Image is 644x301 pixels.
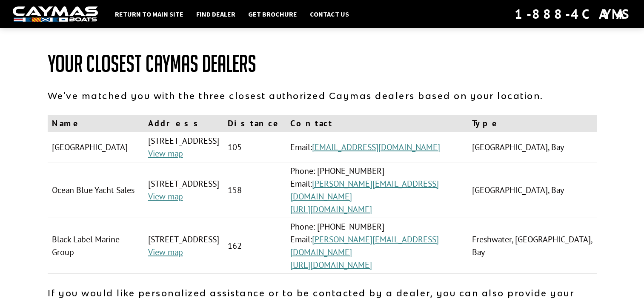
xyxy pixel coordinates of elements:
a: Find Dealer [192,9,240,20]
a: [URL][DOMAIN_NAME] [290,259,372,270]
td: Freshwater, [GEOGRAPHIC_DATA], Bay [468,218,596,274]
td: [GEOGRAPHIC_DATA], Bay [468,162,596,218]
a: [URL][DOMAIN_NAME] [290,204,372,215]
th: Contact [286,115,468,132]
a: View map [148,148,183,159]
td: [GEOGRAPHIC_DATA], Bay [468,132,596,162]
a: View map [148,247,183,258]
a: [PERSON_NAME][EMAIL_ADDRESS][DOMAIN_NAME] [290,178,439,202]
td: Ocean Blue Yacht Sales [48,162,144,218]
td: Phone: [PHONE_NUMBER] Email: [286,218,468,274]
td: Black Label Marine Group [48,218,144,274]
td: [GEOGRAPHIC_DATA] [48,132,144,162]
a: Return to main site [111,9,188,20]
td: 162 [223,218,286,274]
a: [EMAIL_ADDRESS][DOMAIN_NAME] [312,142,440,153]
th: Distance [223,115,286,132]
a: Get Brochure [244,9,301,20]
a: View map [148,191,183,202]
th: Address [144,115,223,132]
td: [STREET_ADDRESS] [144,162,223,218]
div: 1-888-4CAYMAS [515,5,631,23]
a: [PERSON_NAME][EMAIL_ADDRESS][DOMAIN_NAME] [290,234,439,258]
td: 105 [223,132,286,162]
p: We've matched you with the three closest authorized Caymas dealers based on your location. [48,89,597,102]
th: Name [48,115,144,132]
a: Contact Us [306,9,353,20]
td: [STREET_ADDRESS] [144,218,223,274]
td: [STREET_ADDRESS] [144,132,223,162]
h1: Your Closest Caymas Dealers [48,51,597,77]
img: white-logo-c9c8dbefe5ff5ceceb0f0178aa75bf4bb51f6bca0971e226c86eb53dfe498488.png [13,6,98,22]
td: Phone: [PHONE_NUMBER] Email: [286,162,468,218]
td: Email: [286,132,468,162]
td: 158 [223,162,286,218]
th: Type [468,115,596,132]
